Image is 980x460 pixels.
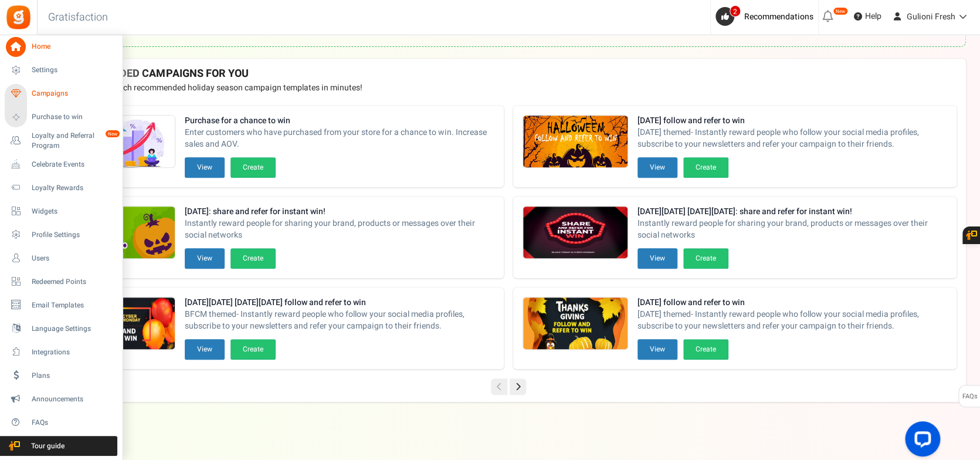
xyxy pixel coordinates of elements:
[5,389,117,409] a: Announcements
[32,230,114,240] span: Profile Settings
[5,84,117,104] a: Campaigns
[32,347,114,357] span: Integrations
[683,248,728,269] button: Create
[185,218,494,241] span: Instantly reward people for sharing your brand, products or messages over their social networks
[32,207,114,217] span: Widgets
[32,89,114,99] span: Campaigns
[32,324,114,334] span: Language Settings
[5,272,117,292] a: Redeemed Points
[185,339,225,360] button: View
[5,178,117,198] a: Loyalty Rewards
[185,297,494,309] strong: [DATE][DATE] [DATE][DATE] follow and refer to win
[833,7,848,15] em: New
[5,342,117,362] a: Integrations
[744,11,813,23] span: Recommendations
[683,157,728,178] button: Create
[185,309,494,332] span: BFCM themed- Instantly reward people who follow your social media profiles, subscribe to your new...
[5,412,117,432] a: FAQs
[60,68,957,80] h4: RECOMMENDED CAMPAIGNS FOR YOU
[32,42,114,52] span: Home
[32,253,114,263] span: Users
[105,130,120,138] em: New
[637,127,947,150] span: [DATE] themed- Instantly reward people who follow your social media profiles, subscribe to your n...
[5,225,117,245] a: Profile Settings
[637,157,677,178] button: View
[523,116,628,168] img: Recommended Campaigns
[32,183,114,193] span: Loyalty Rewards
[5,60,117,80] a: Settings
[849,7,886,26] a: Help
[5,37,117,57] a: Home
[185,206,494,218] strong: [DATE]: share and refer for instant win!
[862,11,881,22] span: Help
[185,115,494,127] strong: Purchase for a chance to win
[962,385,978,408] span: FAQs
[5,107,117,127] a: Purchase to win
[5,366,117,385] a: Plans
[32,418,114,428] span: FAQs
[637,309,947,332] span: [DATE] themed- Instantly reward people who follow your social media profiles, subscribe to your n...
[185,127,494,150] span: Enter customers who have purchased from your store for a chance to win. Increase sales and AOV.
[637,218,947,241] span: Instantly reward people for sharing your brand, products or messages over their social networks
[32,277,114,287] span: Redeemed Points
[907,11,955,23] span: Gulioni Fresh
[683,339,728,360] button: Create
[5,248,117,268] a: Users
[32,371,114,381] span: Plans
[637,297,947,309] strong: [DATE] follow and refer to win
[230,339,276,360] button: Create
[32,112,114,122] span: Purchase to win
[523,207,628,259] img: Recommended Campaigns
[230,248,276,269] button: Create
[5,4,32,31] img: Gratisfaction
[5,441,87,451] span: Tour guide
[5,131,117,151] a: Loyalty and Referral Program New
[185,248,225,269] button: View
[715,7,818,26] a: 2 Recommendations
[32,160,114,170] span: Celebrate Events
[637,339,677,360] button: View
[32,65,114,75] span: Settings
[32,131,117,151] span: Loyalty and Referral Program
[637,206,947,218] strong: [DATE][DATE] [DATE][DATE]: share and refer for instant win!
[5,319,117,339] a: Language Settings
[523,297,628,350] img: Recommended Campaigns
[5,295,117,315] a: Email Templates
[32,300,114,310] span: Email Templates
[637,248,677,269] button: View
[730,5,741,17] span: 2
[637,115,947,127] strong: [DATE] follow and refer to win
[32,394,114,404] span: Announcements
[5,154,117,174] a: Celebrate Events
[185,157,225,178] button: View
[60,82,957,94] p: Preview and launch recommended holiday season campaign templates in minutes!
[5,201,117,221] a: Widgets
[230,157,276,178] button: Create
[35,6,121,29] h3: Gratisfaction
